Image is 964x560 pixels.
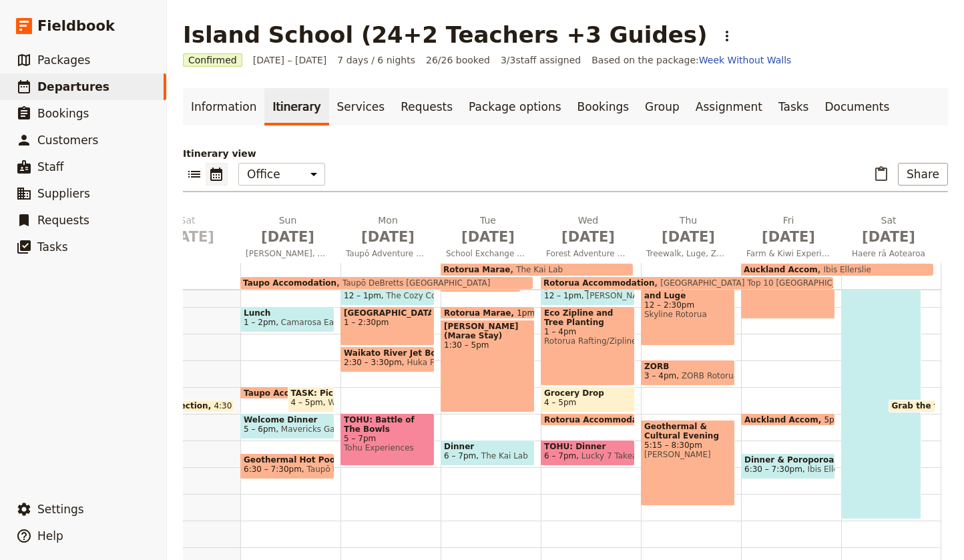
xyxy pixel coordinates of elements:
[37,529,63,543] span: Help
[644,300,732,310] span: 12 – 2:30pm
[441,214,541,263] button: Tue [DATE]School Exchange & Marae Stay
[569,88,637,125] a: Bookings
[741,264,933,276] div: Auckland AccomIbis Ellerslie
[544,336,632,346] span: Rotorua Rafting/Ziplines
[329,88,393,125] a: Services
[461,88,569,125] a: Package options
[253,53,327,67] span: [DATE] – [DATE]
[870,163,893,186] button: Paste itinerary item
[291,388,332,398] span: TASK: Pick up online shopping order
[644,371,676,380] span: 3 – 4pm
[246,214,330,247] h2: Sun
[183,147,948,160] p: Itinerary view
[37,53,90,67] span: Packages
[543,278,655,288] span: Rotorua Accommodation
[889,400,936,412] div: Grab the two vans from Luxury Airport Shuttles at [GEOGRAPHIC_DATA]
[37,133,98,147] span: Customers
[344,318,431,327] span: 1 – 2:30pm
[441,440,535,466] div: Dinner6 – 7pmThe Kai Lab
[546,214,630,247] h2: Wed
[444,308,517,317] span: Rotorua Marae
[240,248,335,259] span: [PERSON_NAME], haere mai ki Aotearoa
[344,415,431,434] span: TOHU: Battle of The Bowls
[544,327,632,336] span: 1 – 4pm
[644,362,732,371] span: ZORB
[541,440,635,466] div: TOHU: Dinner6 – 7pmLucky 7 Takeaways
[37,214,89,227] span: Requests
[291,398,323,407] span: 4 – 5pm
[441,306,535,319] div: Rotorua Marae1pm – 10am
[746,227,830,247] span: [DATE]
[240,453,334,479] div: Geothermal Hot Pools6:30 – 7:30pmTaupō DeBretts [GEOGRAPHIC_DATA]
[244,455,331,465] span: Geothermal Hot Pools
[841,248,936,259] span: Haere rā Aotearoa
[541,413,635,426] div: Rotorua Accommodation
[402,358,461,367] span: Huka Falls Jet
[243,278,336,288] span: Taupo Accomodation
[441,248,535,259] span: School Exchange & Marae Stay
[770,88,817,125] a: Tasks
[476,451,528,461] span: The Kai Lab
[716,25,738,47] button: Actions
[818,265,871,274] span: Ibis Ellerslie
[641,280,735,346] div: Gondola, Lunch and Luge12 – 2:30pmSkyline Rotorua
[544,398,576,407] span: 4 – 5pm
[591,53,791,67] span: Based on the package:
[646,227,730,247] span: [DATE]
[244,318,276,327] span: 1 – 2pm
[140,214,240,252] button: Sat [DATE]
[346,214,430,247] h2: Mon
[655,278,861,288] span: [GEOGRAPHIC_DATA] Top 10 [GEOGRAPHIC_DATA]
[37,16,115,36] span: Fieldbook
[544,308,632,327] span: Eco Zipline and Tree Planting
[441,320,535,412] div: [PERSON_NAME] (Marae Stay)1:30 – 5pm
[446,214,530,247] h2: Tue
[544,291,581,300] span: 12 – 1pm
[444,340,531,350] span: 1:30 – 5pm
[444,322,531,340] span: [PERSON_NAME] (Marae Stay)
[644,441,732,450] span: 5:15 – 8:30pm
[140,400,234,412] div: Van Collection4:30 – 5pm
[644,310,732,319] span: Skyline Rotorua
[816,88,897,125] a: Documents
[688,88,770,125] a: Assignment
[206,163,228,186] button: Calendar view
[344,291,381,300] span: 12 – 1pm
[546,227,630,247] span: [DATE]
[240,214,340,263] button: Sun [DATE][PERSON_NAME], haere mai ki Aotearoa
[510,265,563,274] span: The Kai Lab
[676,371,738,380] span: ZORB Rotorua
[37,240,68,254] span: Tasks
[501,53,581,67] span: 3 / 3 staff assigned
[581,291,737,300] span: [PERSON_NAME][GEOGRAPHIC_DATA]
[443,265,510,274] span: Rotorua Marae
[744,265,818,274] span: Auckland Accom
[37,187,90,200] span: Suppliers
[426,53,490,67] span: 26/26 booked
[644,450,732,459] span: [PERSON_NAME]
[37,107,89,120] span: Bookings
[244,425,276,434] span: 5 – 6pm
[746,214,830,247] h2: Fri
[37,80,109,93] span: Departures
[340,306,435,346] div: [GEOGRAPHIC_DATA]1 – 2:30pm
[340,413,435,466] div: TOHU: Battle of The Bowls5 – 7pmTohu Experiences
[641,420,735,506] div: Geothermal & Cultural Evening5:15 – 8:30pm[PERSON_NAME]
[337,53,415,67] span: 7 days / 6 nights
[847,214,931,247] h2: Sat
[183,88,264,125] a: Information
[444,451,476,461] span: 6 – 7pm
[340,214,441,263] button: Mon [DATE]Taupō Adventure Day
[323,398,427,407] span: Woolworths Taupo South
[744,455,832,465] span: Dinner & Poroporoaki (Farewell)
[541,280,635,306] div: [PERSON_NAME] Falls Store Lunch12 – 1pm[PERSON_NAME][GEOGRAPHIC_DATA]
[741,248,836,259] span: Farm & Kiwi Experience then Travel to [GEOGRAPHIC_DATA]
[847,227,931,247] span: [DATE]
[824,415,882,424] span: 5pm – 6:30am
[841,214,941,263] button: Sat [DATE]Haere rā Aotearoa
[544,442,632,451] span: TOHU: Dinner
[183,21,708,48] h1: Island School (24+2 Teachers +3 Guides)
[741,214,841,263] button: Fri [DATE]Farm & Kiwi Experience then Travel to [GEOGRAPHIC_DATA]
[336,278,490,288] span: Taupō DeBretts [GEOGRAPHIC_DATA]
[517,308,567,317] span: 1pm – 10am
